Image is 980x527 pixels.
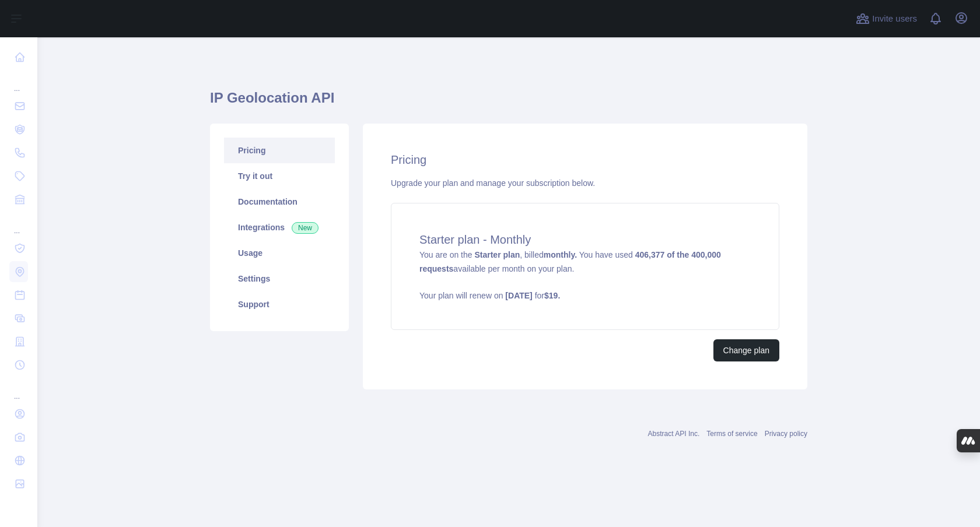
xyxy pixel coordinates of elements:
a: Pricing [224,138,335,163]
span: Invite users [872,12,917,26]
button: Invite users [853,9,919,28]
a: Try it out [224,163,335,189]
strong: 406,377 of the 400,000 requests [419,250,721,273]
a: Privacy policy [765,430,807,438]
h4: Starter plan - Monthly [419,231,751,248]
a: Support [224,291,335,317]
p: Your plan will renew on for [419,290,751,301]
h2: Pricing [391,152,779,168]
span: You are on the , billed You have used available per month on your plan. [419,250,751,301]
h1: IP Geolocation API [210,89,807,117]
span: New [292,222,318,234]
a: Documentation [224,189,335,215]
div: Upgrade your plan and manage your subscription below. [391,177,779,189]
a: Settings [224,266,335,291]
a: Abstract API Inc. [648,430,700,438]
div: ... [9,212,28,236]
strong: [DATE] [505,291,532,300]
strong: monthly. [544,250,577,259]
a: Integrations New [224,215,335,240]
div: ... [9,70,28,93]
button: Change plan [713,339,779,361]
strong: Starter plan [474,250,520,259]
a: Usage [224,240,335,266]
strong: $ 19 . [544,291,560,300]
div: ... [9,378,28,401]
a: Terms of service [706,430,757,438]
